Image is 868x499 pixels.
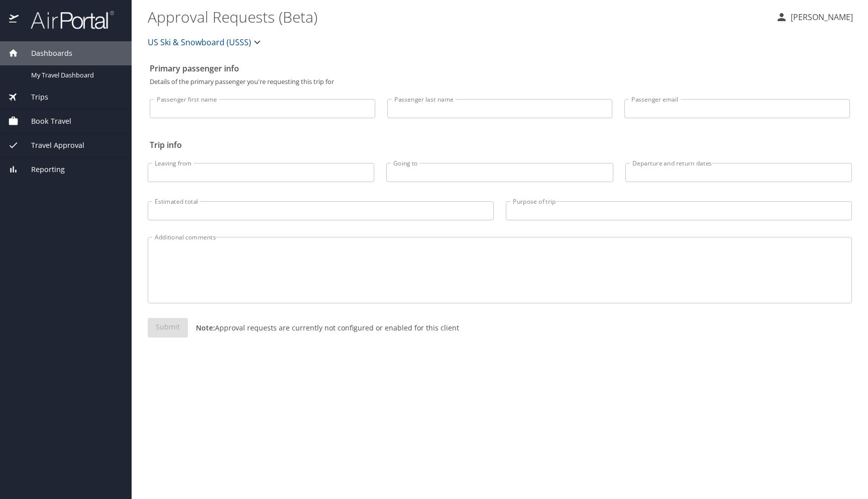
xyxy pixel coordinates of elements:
span: Book Travel [19,116,71,127]
h2: Primary passenger info [150,60,850,76]
h2: Trip info [150,137,850,153]
span: My Travel Dashboard [31,70,120,80]
span: US Ski & Snowboard (USSS) [148,35,251,49]
span: Reporting [19,164,65,175]
button: US Ski & Snowboard (USSS) [144,32,267,52]
span: Trips [19,92,48,103]
strong: Note: [196,323,215,332]
button: [PERSON_NAME] [772,8,857,26]
h1: Approval Requests (Beta) [148,1,768,32]
span: Dashboards [19,48,72,59]
img: airportal-logo.png [20,10,114,30]
img: icon-airportal.png [9,10,20,30]
p: [PERSON_NAME] [788,11,853,23]
span: Travel Approval [19,140,84,151]
p: Details of the primary passenger you're requesting this trip for [150,78,850,85]
p: Approval requests are currently not configured or enabled for this client [188,322,459,333]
